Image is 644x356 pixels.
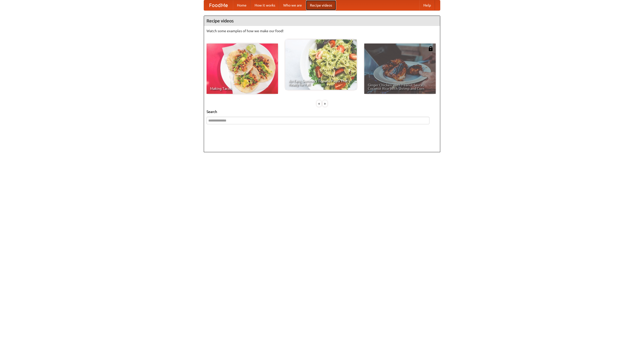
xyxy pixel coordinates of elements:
h4: Recipe videos [204,16,440,26]
a: Help [419,0,435,10]
a: Making Tacos [207,44,278,94]
a: Who we are [279,0,306,10]
a: An Easy, Summery Tomato Pasta That's Ready for Fall [285,39,357,90]
div: » [323,100,327,107]
span: An Easy, Summery Tomato Pasta That's Ready for Fall [289,79,353,86]
div: « [317,100,321,107]
a: FoodMe [204,0,233,10]
h5: Search [207,109,437,114]
p: Watch some examples of how we make our food! [207,28,437,33]
a: Home [233,0,251,10]
a: How it works [251,0,279,10]
a: Recipe videos [306,0,336,10]
span: Making Tacos [210,87,274,90]
img: 483408.png [428,46,433,51]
